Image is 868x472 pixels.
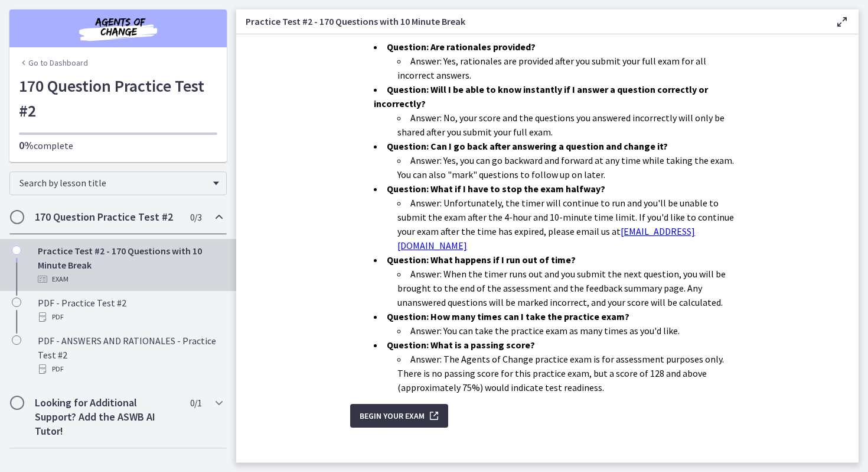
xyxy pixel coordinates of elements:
li: Answer: Unfortunately, the timer will continue to run and you'll be unable to submit the exam aft... [397,196,745,253]
li: Answer: Yes, you can go backward and forward at any time while taking the exam. You can also "mar... [397,153,745,182]
div: PDF - Practice Test #2 [38,296,222,324]
button: Begin Your Exam [350,404,448,428]
div: Exam [38,272,222,286]
img: Agents of Change [47,14,189,43]
a: Go to Dashboard [19,57,88,69]
span: 0% [19,138,34,152]
strong: Question: Can I go back after answering a question and change it? [387,140,668,152]
strong: Question: Will I be able to know instantly if I answer a question correctly or incorrectly? [374,83,708,109]
div: Search by lesson title [9,172,227,195]
h2: 170 Question Practice Test #2 [35,210,179,224]
h3: Practice Test #2 - 170 Questions with 10 Minute Break [246,14,816,28]
div: Practice Test #2 - 170 Questions with 10 Minute Break [38,244,222,286]
div: PDF - ANSWERS AND RATIONALES - Practice Test #2 [38,334,222,376]
p: complete [19,138,217,153]
span: Search by lesson title [19,177,207,189]
span: 0 / 1 [190,396,201,410]
span: 0 / 3 [190,210,201,224]
div: PDF [38,310,222,324]
li: Answer: No, your score and the questions you answered incorrectly will only be shared after you s... [397,111,745,139]
li: Answer: The Agents of Change practice exam is for assessment purposes only. There is no passing s... [397,352,745,395]
h1: 170 Question Practice Test #2 [19,73,217,123]
strong: Question: What if I have to stop the exam halfway? [387,183,605,195]
span: Begin Your Exam [360,409,425,423]
strong: Question: What happens if I run out of time? [387,254,576,266]
strong: Question: What is a passing score? [387,339,535,351]
div: PDF [38,362,222,376]
strong: Question: Are rationales provided? [387,41,536,53]
li: Answer: You can take the practice exam as many times as you'd like. [397,324,745,338]
li: Answer: When the timer runs out and you submit the next question, you will be brought to the end ... [397,267,745,309]
li: Answer: Yes, rationales are provided after you submit your full exam for all incorrect answers. [397,54,745,82]
h2: Looking for Additional Support? Add the ASWB AI Tutor! [35,396,179,438]
strong: Question: How many times can I take the practice exam? [387,311,629,322]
